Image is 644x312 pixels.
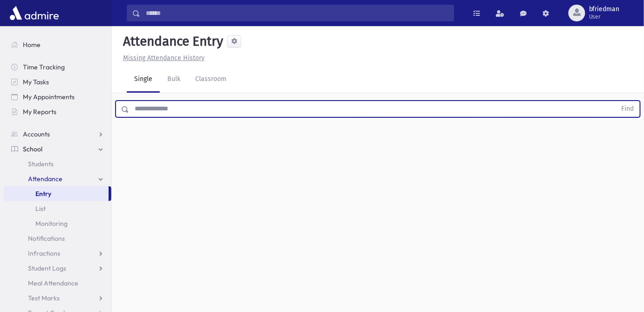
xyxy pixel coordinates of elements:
[4,246,111,261] a: Infractions
[23,130,50,138] span: Accounts
[4,186,109,201] a: Entry
[23,145,42,153] span: School
[616,101,640,117] button: Find
[23,108,56,116] span: My Reports
[119,54,205,62] a: Missing Attendance History
[4,89,111,104] a: My Appointments
[23,41,41,49] span: Home
[4,276,111,291] a: Meal Attendance
[35,190,51,198] span: Entry
[28,160,54,168] span: Students
[4,142,111,156] a: School
[28,249,60,258] span: Infractions
[23,93,75,101] span: My Appointments
[28,279,78,287] span: Meal Attendance
[28,175,62,183] span: Attendance
[123,54,205,62] u: Missing Attendance History
[4,37,111,52] a: Home
[35,219,68,228] span: Monitoring
[4,231,111,246] a: Notifications
[160,67,188,93] a: Bulk
[4,75,111,89] a: My Tasks
[188,67,234,93] a: Classroom
[127,67,160,93] a: Single
[23,63,65,71] span: Time Tracking
[7,4,61,22] img: AdmirePro
[4,127,111,142] a: Accounts
[589,6,620,13] span: bfriedman
[4,201,111,216] a: List
[589,13,620,20] span: User
[28,234,65,243] span: Notifications
[23,78,49,86] span: My Tasks
[140,5,454,21] input: Search
[4,104,111,119] a: My Reports
[4,261,111,276] a: Student Logs
[4,216,111,231] a: Monitoring
[4,156,111,171] a: Students
[119,34,223,49] h5: Attendance Entry
[4,171,111,186] a: Attendance
[28,294,60,302] span: Test Marks
[4,291,111,305] a: Test Marks
[4,60,111,75] a: Time Tracking
[35,204,46,213] span: List
[28,264,66,272] span: Student Logs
